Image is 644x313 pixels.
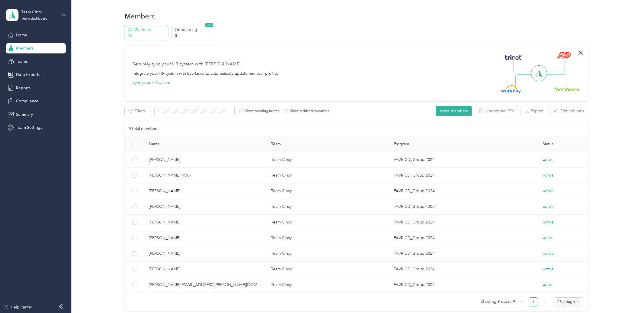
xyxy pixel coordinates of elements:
img: BambooHR [554,87,580,91]
span: [PERSON_NAME][EMAIL_ADDRESS][PERSON_NAME][DOMAIN_NAME] [149,282,262,288]
td: Andrew E. Barnes [144,262,267,277]
span: Team Settings [16,125,42,130]
td: lukas.marotta@cavbeer.com [144,277,267,293]
p: 15 [128,33,167,39]
button: Update via CSV [475,106,518,116]
label: Show archived members [288,109,329,114]
td: FAVR CD_Group 2024 [389,183,508,199]
td: Stephen S. Harper [144,246,267,262]
td: FAVR CD_Group 2024 [389,262,508,277]
button: Invite members [436,106,472,116]
span: [PERSON_NAME] [149,266,262,272]
td: Team Cincy [267,168,389,183]
div: Page Size [554,297,583,306]
button: right [540,297,549,306]
img: ADP [557,52,571,59]
img: Line Right Down [546,74,566,86]
span: Reports [16,85,30,91]
span: left [520,300,524,304]
img: Line Left Up [513,60,533,72]
td: Brandon T. Gober [144,152,267,168]
a: 1 [529,298,538,306]
div: Integrate your HR system with Everlance to automatically update member profiles. [133,71,280,76]
td: FAVR CD_Group 2024 [389,230,508,246]
td: FAVR CD_Group 2024 [389,152,508,168]
span: [PERSON_NAME] [149,188,262,194]
td: FAVR CD_Group 2024 [389,215,508,230]
span: [PERSON_NAME] [149,157,262,163]
td: Team Cincy [267,230,389,246]
p: 0 [175,33,213,39]
span: ACTIVE [541,188,555,194]
button: left [517,297,527,306]
span: ACTIVE [541,204,555,210]
span: 25 / page [557,298,580,306]
td: FAVR CD_Group 2024 [389,168,508,183]
td: Team Cincy [267,262,389,277]
img: Line Left Down [515,74,535,86]
button: Edit columns [550,106,588,116]
td: Team Cincy [267,246,389,262]
span: ACTIVE [541,157,555,163]
th: Status [508,136,588,152]
td: Team Cincy [267,215,389,230]
img: Workday [501,85,521,93]
button: Sync your HR system [133,80,170,86]
p: 9 Total members [129,126,158,132]
td: Team Cincy [267,199,389,215]
span: Data Exports [16,72,40,78]
td: Samantha A. Smith [144,230,267,246]
span: ACTIVE [541,219,555,225]
th: Program [389,136,508,152]
span: [PERSON_NAME] (You) [149,172,262,179]
span: Members [16,45,33,51]
td: Team Cincy [267,277,389,293]
span: Home [16,32,27,38]
span: NEW [205,23,213,27]
span: ACTIVE [541,235,555,241]
button: Export [521,106,547,116]
td: Andrew D. Pruett [144,183,267,199]
td: Craig S. Schultz [144,199,267,215]
div: Team dashboard [21,17,48,20]
td: FAVR CD_Group 2024 [389,277,508,293]
td: Team Cincy [267,152,389,168]
th: Name [144,136,267,152]
div: Team Cincy [21,9,57,15]
span: Summary [16,111,33,117]
li: 1 [529,297,538,306]
span: ACTIVE [541,282,555,288]
span: [PERSON_NAME] [149,204,262,210]
p: Onboarding [175,27,213,33]
span: ACTIVE [541,251,555,257]
p: All Members [128,27,167,33]
span: Name [149,142,262,146]
li: Next Page [540,297,549,306]
img: Trinet [504,53,524,61]
label: Show pending invites [243,109,279,114]
span: [PERSON_NAME] [149,235,262,241]
span: Teams [16,59,28,65]
td: FAVR CD_Group 2024 [389,246,508,262]
div: Securely sync your HR system with [PERSON_NAME] [133,61,241,68]
span: [PERSON_NAME] [149,250,262,257]
h1: Members [125,13,155,19]
td: FAVR CD_Group7 2024 [389,199,508,215]
td: Jeff Keck [144,215,267,230]
li: Previous Page [517,297,527,306]
th: Team [267,136,389,152]
span: ACTIVE [541,266,555,272]
iframe: Everlance-gr Chat Button Frame [612,281,644,313]
span: Showing 9 out of 9 [481,297,515,306]
td: Dylan B. Roush (You) [144,168,267,183]
button: Help center [3,304,32,310]
span: ACTIVE [541,173,555,179]
td: Team Cincy [267,183,389,199]
span: Compliance [16,98,38,104]
img: Line Right Up [545,60,565,72]
span: right [543,300,546,304]
span: [PERSON_NAME] [149,219,262,225]
button: Filters [125,106,152,116]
